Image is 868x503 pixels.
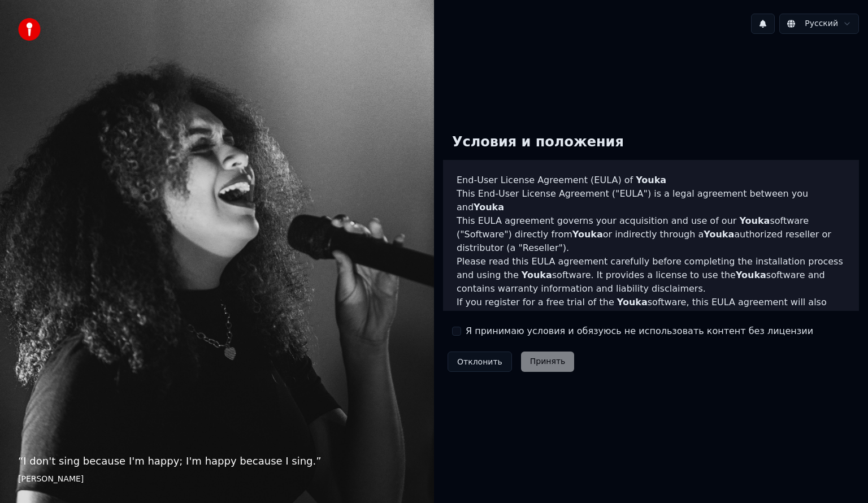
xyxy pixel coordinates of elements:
span: Youka [572,229,603,240]
p: If you register for a free trial of the software, this EULA agreement will also govern that trial... [457,296,845,350]
p: Please read this EULA agreement carefully before completing the installation process and using th... [457,255,845,296]
span: Youka [474,202,504,213]
span: Youka [636,175,666,185]
img: youka [18,18,41,41]
footer: [PERSON_NAME] [18,474,416,485]
h3: End-User License Agreement (EULA) of [457,174,845,187]
span: Youka [704,229,734,240]
button: Отклонить [448,352,512,372]
span: Youka [522,270,552,280]
label: Я принимаю условия и обязуюсь не использовать контент без лицензии [466,324,813,338]
span: Youka [759,310,789,321]
p: This End-User License Agreement ("EULA") is a legal agreement between you and [457,187,845,214]
span: Youka [617,297,648,307]
span: Youka [736,270,766,280]
span: Youka [739,215,770,226]
div: Условия и положения [443,124,633,161]
p: This EULA agreement governs your acquisition and use of our software ("Software") directly from o... [457,214,845,255]
p: “ I don't sing because I'm happy; I'm happy because I sing. ” [18,453,416,469]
